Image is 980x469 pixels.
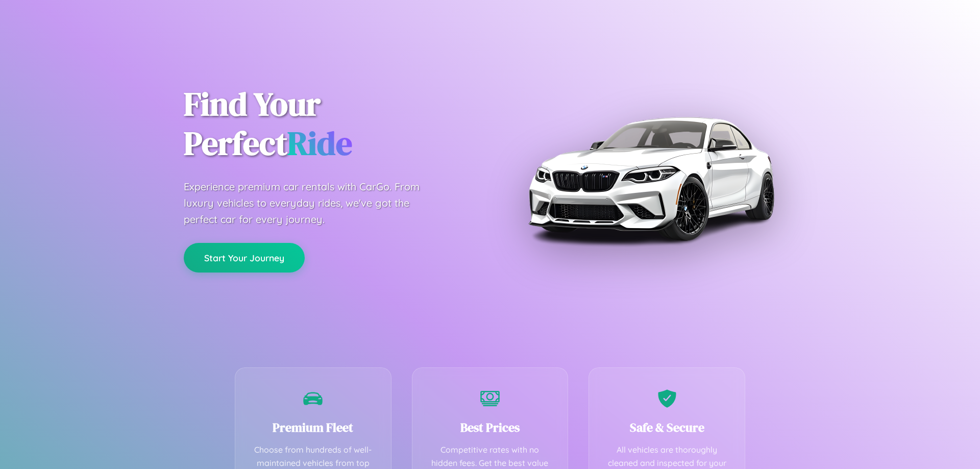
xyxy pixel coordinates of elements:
[287,121,352,165] span: Ride
[184,85,475,163] h1: Find Your Perfect
[604,419,729,436] h3: Safe & Secure
[184,243,305,273] button: Start Your Journey
[184,179,439,228] p: Experience premium car rentals with CarGo. From luxury vehicles to everyday rides, we've got the ...
[523,51,778,306] img: Premium BMW car rental vehicle
[251,419,376,436] h3: Premium Fleet
[428,419,553,436] h3: Best Prices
